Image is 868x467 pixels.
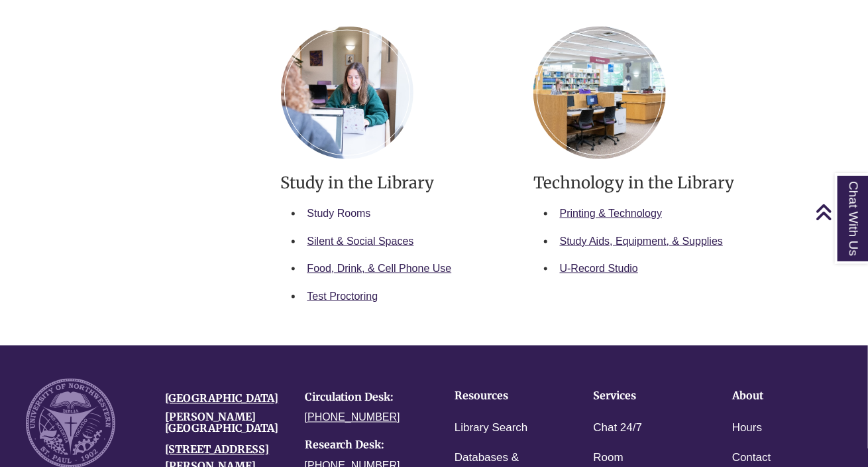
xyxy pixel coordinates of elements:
h4: Circulation Desk: [305,392,424,404]
h4: Research Desk: [305,440,424,452]
a: Study Aids, Equipment, & Supplies [560,235,723,247]
a: Printing & Technology [560,208,662,219]
a: U-Record Studio [560,263,638,274]
a: Food, Drink, & Cell Phone Use [307,263,452,274]
h4: Services [593,391,691,403]
a: [GEOGRAPHIC_DATA] [165,392,278,405]
a: Test Proctoring [307,291,378,302]
a: Hours [732,419,762,438]
a: Study Rooms [307,208,371,219]
a: Back to Top [815,203,865,221]
h4: About [732,391,830,403]
h3: Technology in the Library [533,172,766,193]
h3: Study in the Library [281,172,514,193]
a: Silent & Social Spaces [307,235,414,247]
a: Library Search [455,419,528,438]
h4: Resources [455,391,553,403]
a: [PHONE_NUMBER] [305,412,400,423]
a: Chat 24/7 [593,419,642,438]
h4: [PERSON_NAME][GEOGRAPHIC_DATA] [165,412,284,435]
